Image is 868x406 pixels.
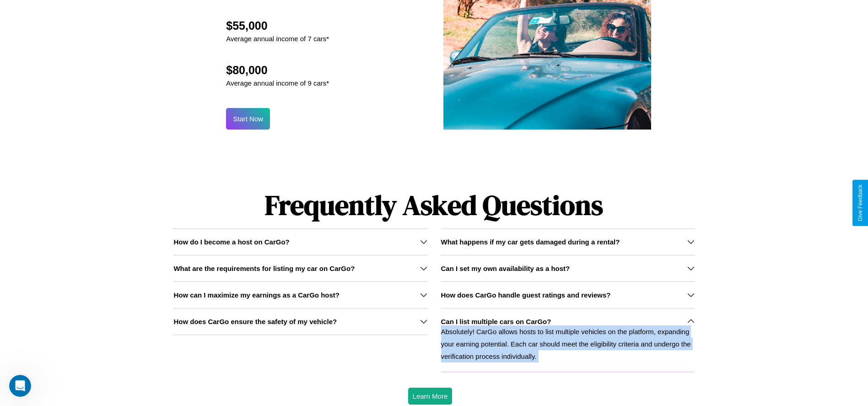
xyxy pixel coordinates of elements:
iframe: Intercom live chat [9,375,31,397]
h3: How does CarGo handle guest ratings and reviews? [441,291,611,299]
h3: Can I list multiple cars on CarGo? [441,318,551,325]
h3: How can I maximize my earnings as a CarGo host? [173,291,340,299]
h3: How does CarGo ensure the safety of my vehicle? [173,318,337,325]
h1: Frequently Asked Questions [173,182,694,228]
p: Absolutely! CarGo allows hosts to list multiple vehicles on the platform, expanding your earning ... [441,325,695,363]
h3: Can I set my own availability as a host? [441,265,570,272]
h3: How do I become a host on CarGo? [173,238,289,246]
p: Average annual income of 9 cars* [226,77,329,89]
h3: What happens if my car gets damaged during a rental? [441,238,620,246]
h2: $80,000 [226,64,329,77]
h2: $55,000 [226,19,329,32]
div: Give Feedback [857,184,863,222]
button: Start Now [226,108,270,130]
h3: What are the requirements for listing my car on CarGo? [173,265,355,272]
button: Learn More [408,388,453,405]
p: Average annual income of 7 cars* [226,32,329,45]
